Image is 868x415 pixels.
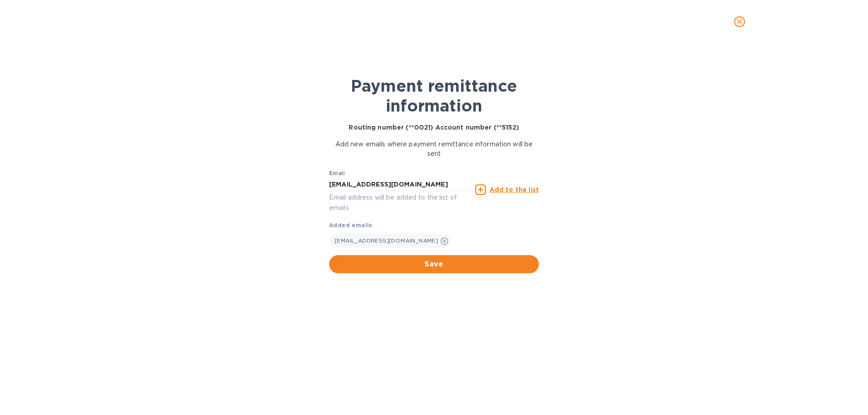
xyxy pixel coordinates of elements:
span: [EMAIL_ADDRESS][DOMAIN_NAME] [335,237,438,244]
b: Added emails [329,222,373,228]
div: [EMAIL_ADDRESS][DOMAIN_NAME] [329,233,450,248]
span: Save [336,259,532,270]
button: close [729,11,750,33]
input: Enter email [329,177,472,191]
u: Add to the list [490,186,539,193]
p: Email address will be added to the list of emails [329,192,472,213]
label: Email [329,171,345,177]
b: Payment remittance information [351,76,517,116]
p: Add new emails where payment remittance information will be sent [329,140,539,159]
b: Routing number (**0021) Account number (**5152) [349,124,519,131]
button: Save [329,255,539,273]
